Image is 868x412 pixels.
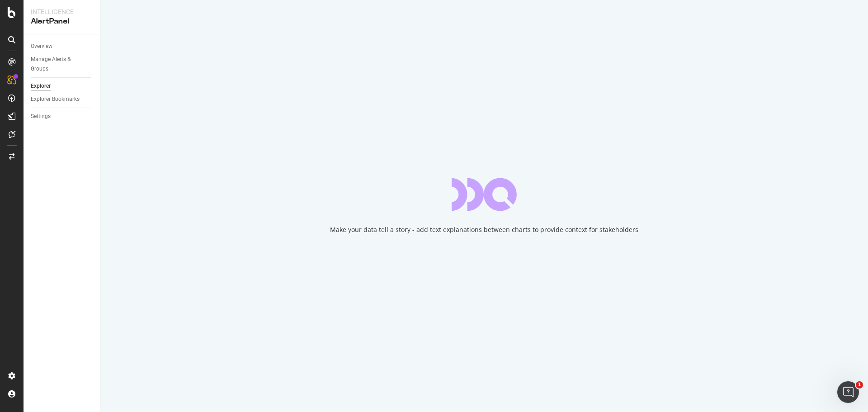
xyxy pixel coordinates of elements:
div: Explorer Bookmarks [31,95,80,104]
iframe: Intercom live chat [837,381,859,403]
div: Make your data tell a story - add text explanations between charts to provide context for stakeho... [330,225,638,234]
div: Intelligence [31,7,93,16]
a: Settings [31,112,94,121]
div: Manage Alerts & Groups [31,55,85,74]
div: animation [452,178,517,211]
a: Manage Alerts & Groups [31,55,94,74]
a: Overview [31,42,94,51]
div: Settings [31,112,51,121]
span: 1 [856,381,863,388]
div: Explorer [31,81,51,91]
div: AlertPanel [31,16,93,27]
a: Explorer [31,81,94,91]
a: Explorer Bookmarks [31,95,94,104]
div: Overview [31,42,52,51]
